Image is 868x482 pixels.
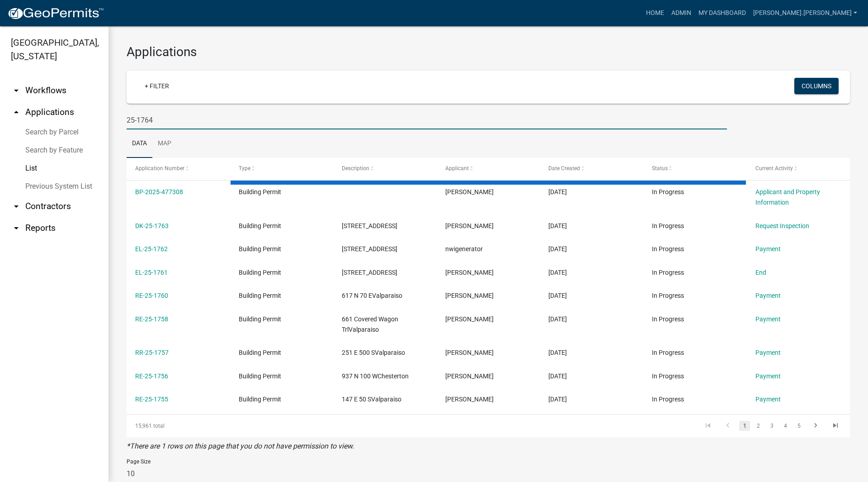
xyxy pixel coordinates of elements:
span: Tami Evans [445,349,494,356]
a: RE-25-1760 [135,292,168,299]
a: go to first page [699,421,717,431]
span: 661 Covered Wagon TrlValparaiso [342,315,398,333]
a: Data [127,129,152,158]
input: Search for applications [127,111,727,129]
span: Date Created [548,165,580,172]
a: go to last page [827,421,844,431]
a: RE-25-1756 [135,372,168,380]
div: 15,961 total [127,415,269,437]
a: Request Inspection [755,222,809,229]
datatable-header-cell: Applicant [437,158,540,180]
datatable-header-cell: Description [333,158,437,180]
span: James Cruz [445,292,494,299]
a: go to next page [807,421,824,431]
span: Application Number [135,165,184,172]
span: In Progress [652,269,684,276]
i: arrow_drop_up [11,107,22,118]
li: page 1 [738,418,751,434]
span: Building Permit [239,188,281,196]
span: 617 N 70 EValparaiso [342,292,402,299]
span: 09/11/2025 [548,396,567,403]
a: My Dashboard [695,5,750,22]
li: page 5 [792,418,806,434]
a: BP-2025-477308 [135,188,183,196]
span: 251 E 500 SValparaiso [342,349,405,356]
a: EL-25-1761 [135,269,168,276]
a: 5 [793,421,804,431]
li: page 3 [765,418,778,434]
span: 09/11/2025 [548,269,567,276]
a: Payment [755,372,781,380]
span: Building Permit [239,349,281,356]
a: End [755,269,766,276]
span: Building Permit [239,396,281,403]
a: go to previous page [719,421,736,431]
span: nwigenerator [445,245,483,253]
a: RR-25-1757 [135,349,169,356]
span: 147 E 50 SValparaiso [342,396,401,403]
span: 2470 E Lake Shore DrCrown Point [342,269,397,276]
span: In Progress [652,349,684,356]
span: 937 N 100 WChesterton [342,372,409,380]
span: Building Permit [239,315,281,323]
span: Type [239,165,250,172]
a: Applicant and Property Information [755,188,820,206]
a: Home [642,5,668,22]
span: Building Permit [239,372,281,380]
a: Payment [755,349,781,356]
a: 1 [739,421,750,431]
datatable-header-cell: Status [643,158,747,180]
span: 09/11/2025 [548,349,567,356]
li: page 2 [751,418,765,434]
span: 09/11/2025 [548,245,567,253]
span: Applicant [445,165,469,172]
h3: Applications [127,44,850,60]
a: Payment [755,245,781,253]
a: DK-25-1763 [135,222,169,229]
i: arrow_drop_down [11,201,22,212]
span: Status [652,165,668,172]
span: Building Permit [239,292,281,299]
span: In Progress [652,188,684,196]
button: Columns [794,78,839,94]
span: Building Permit [239,222,281,229]
span: In Progress [652,292,684,299]
span: 09/11/2025 [548,372,567,380]
span: In Progress [652,372,684,380]
span: 113 Woodview CtValparaiso [342,222,397,229]
a: [PERSON_NAME].[PERSON_NAME] [750,5,861,22]
span: Tami Evans [445,372,494,380]
a: Map [152,129,177,158]
span: Jeremy Huber [445,269,494,276]
span: 139 Shorewood DrValparaiso [342,245,397,253]
a: 4 [780,421,791,431]
a: EL-25-1762 [135,245,168,253]
datatable-header-cell: Application Number [127,158,230,180]
a: Payment [755,396,781,403]
span: In Progress [652,222,684,229]
span: 09/11/2025 [548,188,567,196]
a: RE-25-1758 [135,315,168,323]
li: page 4 [778,418,792,434]
span: Building Permit [239,269,281,276]
i: *There are 1 rows on this page that you do not have permission to view. [127,442,354,450]
span: 09/11/2025 [548,315,567,323]
span: Jen Miner [445,188,494,196]
span: 09/11/2025 [548,292,567,299]
span: In Progress [652,396,684,403]
span: Description [342,165,369,172]
a: RE-25-1755 [135,396,168,403]
datatable-header-cell: Type [230,158,334,180]
a: Payment [755,292,781,299]
a: 3 [766,421,777,431]
span: 09/11/2025 [548,222,567,229]
datatable-header-cell: Current Activity [746,158,850,180]
i: arrow_drop_down [11,85,22,96]
span: Tami Evans [445,396,494,403]
a: Admin [668,5,695,22]
i: arrow_drop_down [11,223,22,234]
span: Current Activity [755,165,793,172]
span: In Progress [652,315,684,323]
span: Building Permit [239,245,281,253]
span: Tracy Thompson [445,222,494,229]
